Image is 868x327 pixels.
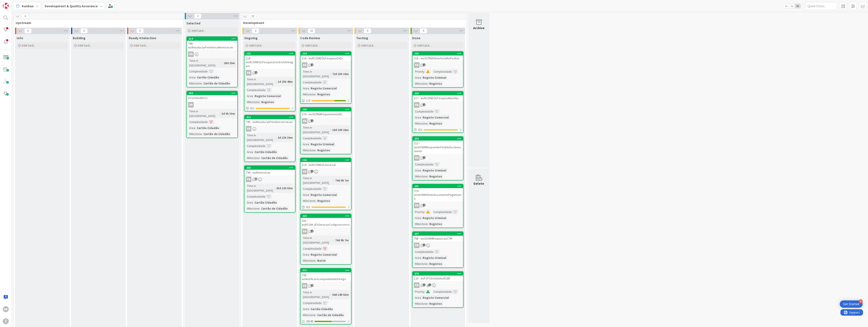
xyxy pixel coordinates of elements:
span: : [276,79,277,84]
a: 313745 - wsResolucaoPendenciaCriacaoRBTime in [GEOGRAPHIC_DATA]:2d 13h 36mComplexidade:Area:Cartã... [244,115,295,162]
div: Priority [414,210,424,214]
span: : [260,100,260,104]
span: : [316,258,316,263]
div: 220 [301,214,351,218]
div: 313 [245,115,295,119]
span: : [260,156,260,160]
div: Time in [GEOGRAPHIC_DATA] [302,176,334,185]
div: 229 [415,92,463,95]
div: 28d 15m [223,61,236,65]
span: : [334,238,334,243]
span: : [202,132,202,136]
span: : [265,88,266,92]
span: 2 [423,63,425,66]
span: : [421,115,422,120]
span: : [316,148,316,153]
div: Registo Criminal [422,168,447,173]
span: : [428,174,428,179]
div: 314 [187,37,237,41]
div: 126 [301,158,351,162]
div: RB [414,155,419,161]
div: ErrorHandlerCC [187,95,237,101]
div: 394 [187,91,237,95]
div: Registo Criminal [310,142,335,147]
div: RB [414,203,419,208]
div: 718 - wsSICRIMObterDetalhePedido [413,55,463,61]
div: Milestone [414,222,428,226]
span: : [253,200,254,205]
span: 3 [423,283,425,286]
span: Kanban [22,3,34,9]
div: 394 [189,92,237,95]
div: Registo Comercial [310,192,338,197]
div: RB [414,282,419,288]
div: 117 - wsRCOMEOLPesquisaMoedas [413,95,463,101]
a: 126119 - wsRCOMEOLSucursalRBTime in [GEOGRAPHIC_DATA]:74d 8h 7mComplexidade:Area:Registo Comercia... [300,158,351,210]
b: Development & Quality Assurance [45,4,98,8]
div: Complexidade [432,289,452,294]
div: 719 - wsSICRIMObterDocumentoPagamento [413,188,463,201]
div: 378120 - wsFCPCEntidadesRCBE [413,272,463,281]
div: RB [245,126,295,132]
div: 746 - wsResolucaoPendenciaRenovacao [187,41,237,50]
div: RB [301,62,351,68]
span: : [428,261,428,266]
img: Visit kanbanzone.com [3,3,9,9]
div: Area [414,216,421,220]
div: 274 - wsSICRIMRequerimentoRC [301,111,351,117]
div: Complexidade [246,144,265,148]
span: : [331,292,331,297]
span: Add Card... [305,43,319,47]
div: Milestone [302,258,316,263]
span: : [421,75,422,80]
div: Area [302,252,309,257]
span: : [424,210,425,214]
span: : [331,127,331,132]
div: RB [245,70,295,76]
div: Complexidade [188,69,208,74]
span: : [208,120,208,124]
span: : [309,86,310,91]
div: Area [246,94,253,98]
span: : [265,194,266,199]
span: : [331,72,331,76]
div: RB [188,51,194,57]
a: 268744 - wsRenovacaoRBTime in [GEOGRAPHIC_DATA]:23d 12h 53mComplexidade:Area:Cartão CidadãoMilest... [244,165,295,213]
a: 237708 - wsSICRIMRequisicaoCTMRBComplexidade:Area:Registo CriminalMilestone:Registos [412,231,464,268]
div: 229 [413,91,463,95]
span: 5 [255,71,257,74]
div: Cartão Cidadão [254,150,278,154]
div: Area [302,86,309,91]
span: : [316,92,316,97]
span: : [428,222,428,226]
div: Complexidade [414,249,433,254]
div: 239 [413,137,463,141]
div: 314 [189,37,237,40]
div: Registos [428,81,443,86]
span: : [433,109,434,114]
div: RB [413,282,463,288]
div: Complexidade [302,246,321,251]
span: : [421,216,422,220]
div: 119 - wsRCOMEOLSucursal [301,162,351,168]
a: 394ErrorHandlerCCRBTime in [GEOGRAPHIC_DATA]:3d 5h 33mComplexidade:Area:Cartão CidadãoMilestone:C... [186,91,238,138]
span: 1 [423,244,425,246]
div: 125 [245,52,295,55]
div: Complexidade [246,194,265,199]
div: Complexidade [432,69,452,74]
div: RB [413,102,463,108]
span: : [316,198,316,203]
input: Quick Filter... [805,2,837,10]
span: Add Card... [417,43,431,47]
div: 74d 8h 7m [334,238,350,243]
span: : [321,80,322,85]
div: Priority [414,289,424,294]
div: 126 [303,159,351,162]
div: RB [246,70,251,76]
div: Milestone [414,261,428,266]
div: Area [246,200,253,205]
div: Registo Criminal [422,216,447,220]
div: 74d 8h 7m [334,178,350,183]
div: 708 - wsSICRIMRequisicaoCTM [413,236,463,241]
div: Time in [GEOGRAPHIC_DATA] [188,58,222,68]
